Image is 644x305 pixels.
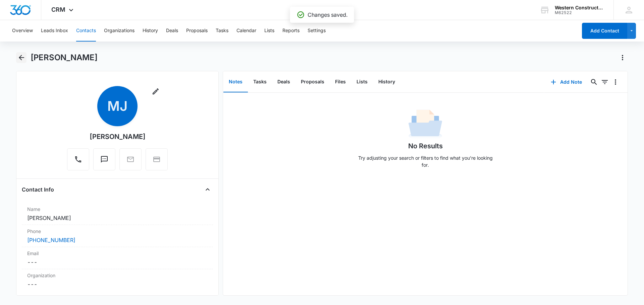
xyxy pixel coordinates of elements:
a: [PHONE_NUMBER] [27,236,75,244]
div: Phone[PHONE_NUMBER] [22,225,213,247]
button: Close [202,184,213,195]
button: Deals [166,20,178,42]
img: No Data [409,107,442,141]
span: MJ [97,86,138,126]
a: Text [93,159,115,164]
div: [PERSON_NAME] [90,132,146,142]
button: Search... [589,77,599,87]
div: Name[PERSON_NAME] [22,203,213,225]
button: Reports [282,20,300,42]
button: Actions [617,52,628,63]
button: Tasks [248,72,272,92]
div: Email--- [22,247,213,269]
button: Proposals [296,72,330,92]
label: Phone [27,228,208,235]
button: Files [330,72,351,92]
button: Add Contact [582,23,627,39]
h1: [PERSON_NAME] [31,53,98,63]
span: CRM [51,6,65,13]
button: Notes [223,72,248,92]
button: History [373,72,400,92]
button: Organizations [104,20,135,42]
button: Text [93,148,115,170]
div: account id [555,10,604,15]
button: Proposals [186,20,208,42]
label: Name [27,206,208,213]
button: Overflow Menu [610,77,621,87]
button: Deals [272,72,296,92]
button: History [143,20,158,42]
button: Call [67,148,89,170]
p: Try adjusting your search or filters to find what you’re looking for. [355,154,496,168]
button: Filters [599,77,610,87]
button: Lists [351,72,373,92]
label: Address [27,294,208,301]
dd: --- [27,258,208,266]
label: Email [27,250,208,257]
label: Organization [27,272,208,279]
a: Call [67,159,89,164]
h1: No Results [408,141,443,151]
div: account name [555,5,604,10]
button: Settings [308,20,326,42]
button: Contacts [76,20,96,42]
p: Changes saved. [308,11,347,19]
button: Add Note [544,74,589,90]
button: Calendar [236,20,256,42]
dd: --- [27,280,208,288]
div: Organization--- [22,269,213,291]
button: Lists [264,20,274,42]
dd: [PERSON_NAME] [27,214,208,222]
h4: Contact Info [22,185,54,194]
button: Overview [12,20,33,42]
button: Tasks [216,20,228,42]
button: Back [16,52,26,63]
button: Leads Inbox [41,20,68,42]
